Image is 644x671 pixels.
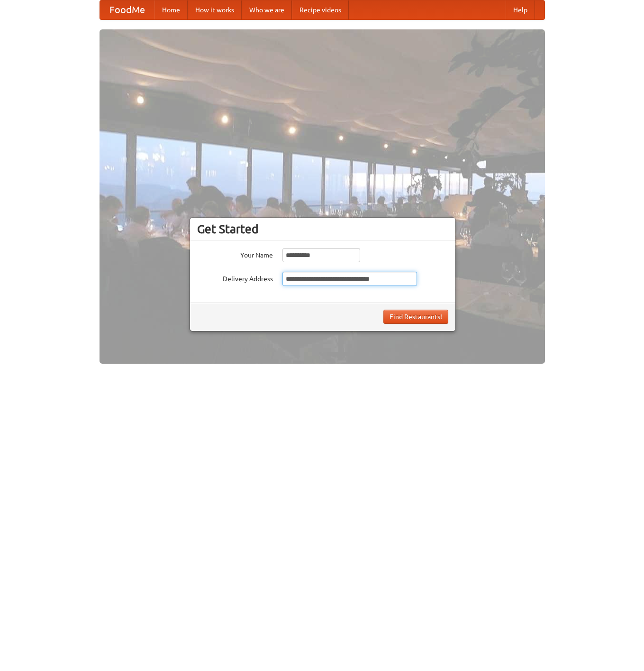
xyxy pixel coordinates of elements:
label: Your Name [197,248,273,260]
a: FoodMe [100,0,154,19]
a: Help [506,0,535,19]
a: Who we are [242,0,292,19]
a: How it works [188,0,242,19]
a: Recipe videos [292,0,349,19]
a: Home [154,0,188,19]
label: Delivery Address [197,272,273,284]
button: Find Restaurants! [383,310,448,324]
h3: Get Started [197,222,448,236]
